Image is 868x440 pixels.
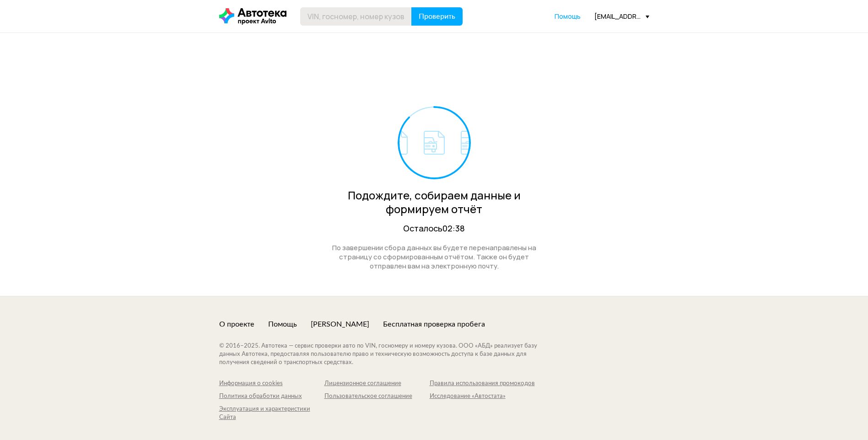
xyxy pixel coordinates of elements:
input: VIN, госномер, номер кузова [300,7,412,26]
a: Исследование «Автостата» [430,392,535,401]
span: Проверить [419,13,455,20]
div: © 2016– 2025 . Автотека — сервис проверки авто по VIN, госномеру и номеру кузова. ООО «АБД» реали... [219,342,555,367]
a: Информация о cookies [219,380,324,388]
span: Помощь [555,12,581,21]
a: Пользовательское соглашение [324,392,430,401]
a: Эксплуатация и характеристики Сайта [219,405,324,422]
a: Лицензионное соглашение [324,380,430,388]
a: Бесплатная проверка пробега [383,319,485,329]
a: Правила использования промокодов [430,380,535,388]
div: Осталось 02:38 [322,223,546,234]
a: [PERSON_NAME] [311,319,369,329]
div: Подождите, собираем данные и формируем отчёт [322,188,546,216]
button: Проверить [411,7,463,26]
a: Политика обработки данных [219,392,324,401]
div: По завершении сбора данных вы будете перенаправлены на страницу со сформированным отчётом. Также ... [322,243,546,271]
a: Помощь [268,319,297,329]
a: О проекте [219,319,254,329]
a: Помощь [555,12,581,21]
div: [EMAIL_ADDRESS][DOMAIN_NAME] [594,12,649,21]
